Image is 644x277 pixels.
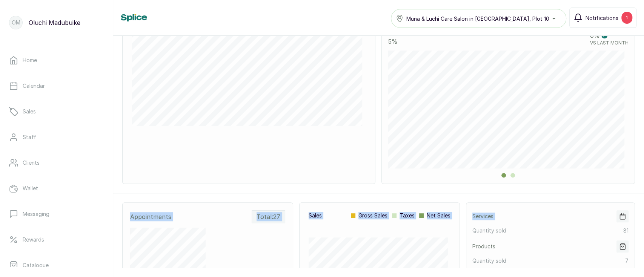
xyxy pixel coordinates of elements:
[419,212,450,219] p: net sales
[472,213,493,220] p: Services
[29,18,80,27] p: Oluchi Madubuike
[6,178,107,199] a: Wallet
[23,57,37,64] p: Home
[625,257,629,265] p: 7
[23,236,44,243] p: Rewards
[391,9,566,28] button: Muna & Luchi Care Salon in [GEOGRAPHIC_DATA], Plot 10
[257,212,280,221] p: Total: 27
[23,185,38,192] p: Wallet
[406,15,549,23] span: Muna & Luchi Care Salon in [GEOGRAPHIC_DATA], Plot 10
[12,19,20,26] p: OM
[6,255,107,276] a: Catalogue
[472,227,506,234] p: Quantity sold
[309,212,322,219] p: Sales
[392,212,415,219] p: taxes
[388,37,447,46] p: 5 %
[472,257,506,265] p: Quantity sold
[23,159,40,167] p: Clients
[23,108,36,115] p: Sales
[6,152,107,173] a: Clients
[472,243,495,250] p: Products
[6,229,107,250] a: Rewards
[6,75,107,96] a: Calendar
[351,212,387,219] p: gross sales
[23,210,49,218] p: Messaging
[621,12,632,24] div: 1
[6,127,107,148] a: Staff
[23,82,45,90] p: Calendar
[23,133,36,141] p: Staff
[590,40,629,46] p: VS LAST MONTH
[6,204,107,225] a: Messaging
[569,8,636,28] button: Notifications1
[23,262,49,269] p: Catalogue
[130,212,171,221] p: Appointments
[6,50,107,71] a: Home
[6,101,107,122] a: Sales
[623,227,629,234] p: 81
[586,14,618,22] span: Notifications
